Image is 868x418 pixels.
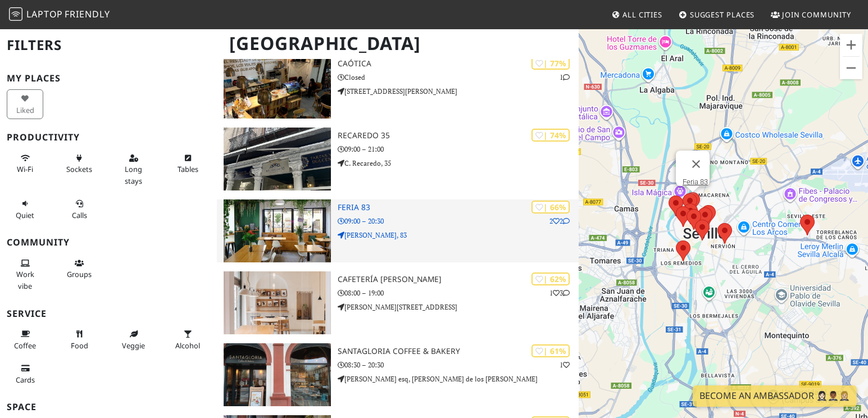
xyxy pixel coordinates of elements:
button: Work vibe [7,254,43,295]
button: Wi-Fi [7,149,43,179]
h1: [GEOGRAPHIC_DATA] [220,28,576,59]
span: Laptop [26,8,63,20]
p: [STREET_ADDRESS][PERSON_NAME] [338,86,579,97]
p: 1 [560,360,570,370]
a: Caótica | 77% 1 Caótica Closed [STREET_ADDRESS][PERSON_NAME] [217,56,579,119]
h3: Feria 83 [338,203,579,212]
a: Recaredo 35 | 74% Recaredo 35 09:00 – 21:00 C. Recaredo, 35 [217,128,579,190]
h3: Productivity [7,132,210,143]
div: | 74% [531,129,570,142]
p: 08:30 – 20:30 [338,360,579,370]
span: Food [71,340,88,351]
h3: Cafetería [PERSON_NAME] [338,275,579,284]
span: Suggest Places [690,10,755,20]
a: Join Community [766,4,856,25]
button: Groups [61,254,98,284]
button: Sockets [61,149,98,179]
a: Cafetería Plácido y Grata | 62% 13 Cafetería [PERSON_NAME] 08:00 – 19:00 [PERSON_NAME][STREET_ADD... [217,271,579,334]
a: Feria 83 [683,178,708,186]
p: C. Recaredo, 35 [338,158,579,169]
button: Quiet [7,194,43,224]
span: Stable Wi-Fi [17,164,33,174]
span: Power sockets [66,164,92,174]
span: Friendly [65,8,110,20]
button: Close [683,151,710,178]
p: 08:00 – 19:00 [338,288,579,298]
button: Calls [61,194,98,224]
span: Credit cards [16,375,35,385]
p: 1 [560,72,570,83]
div: | 62% [531,272,570,285]
div: | 66% [531,201,570,213]
span: Video/audio calls [72,210,87,220]
a: LaptopFriendly LaptopFriendly [9,5,110,25]
button: Food [61,325,98,355]
p: [PERSON_NAME] esq, [PERSON_NAME] de los [PERSON_NAME] [338,374,579,384]
button: Zoom in [840,34,862,56]
span: Join Community [782,10,851,20]
h3: My Places [7,73,210,84]
button: Cards [7,359,43,389]
a: Suggest Places [674,4,760,25]
button: Veggie [115,325,152,355]
span: People working [16,269,34,290]
a: All Cities [607,4,667,25]
button: Tables [170,149,206,179]
p: [PERSON_NAME][STREET_ADDRESS] [338,302,579,312]
h3: Service [7,308,210,319]
h3: Santagloria Coffee & Bakery [338,347,579,356]
span: All Cities [622,10,662,20]
h3: Recaredo 35 [338,131,579,140]
span: Group tables [67,269,92,279]
span: Work-friendly tables [178,164,198,174]
img: Caótica [224,56,331,119]
p: [PERSON_NAME], 83 [338,230,579,240]
a: Feria 83 | 66% 22 Feria 83 09:00 – 20:30 [PERSON_NAME], 83 [217,199,579,262]
a: Santagloria Coffee & Bakery | 61% 1 Santagloria Coffee & Bakery 08:30 – 20:30 [PERSON_NAME] esq, ... [217,343,579,406]
button: Alcohol [170,325,206,355]
span: Long stays [125,164,142,185]
img: Recaredo 35 [224,128,331,190]
h2: Filters [7,28,210,62]
img: LaptopFriendly [9,7,22,21]
p: 1 3 [549,288,570,298]
p: Closed [338,72,579,83]
div: | 61% [531,344,570,357]
p: 09:00 – 20:30 [338,216,579,226]
p: 09:00 – 21:00 [338,144,579,155]
span: Coffee [14,340,36,351]
span: Alcohol [175,340,200,351]
span: Quiet [16,210,34,220]
button: Coffee [7,325,43,355]
h3: Space [7,402,210,412]
img: Santagloria Coffee & Bakery [224,343,331,406]
span: Veggie [122,340,145,351]
p: 2 2 [549,216,570,226]
button: Long stays [115,149,152,190]
button: Zoom out [840,57,862,79]
img: Feria 83 [224,199,331,262]
img: Cafetería Plácido y Grata [224,271,331,334]
h3: Community [7,237,210,248]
